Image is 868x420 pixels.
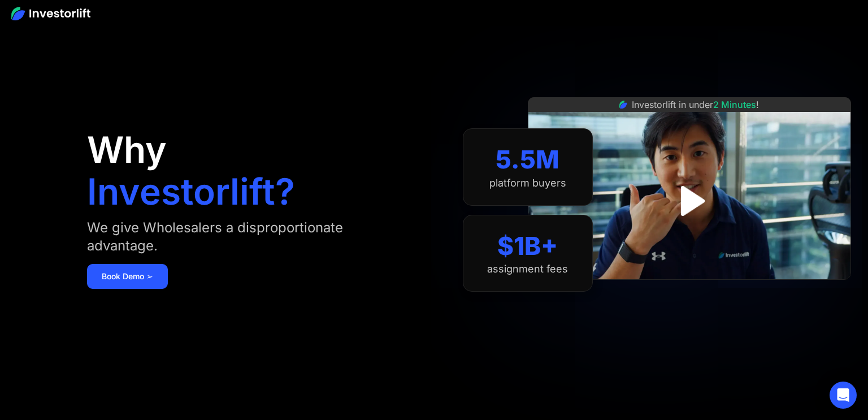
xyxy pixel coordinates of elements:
[497,231,558,261] div: $1B+
[605,285,774,299] iframe: Customer reviews powered by Trustpilot
[87,174,295,210] h1: Investorlift?
[487,263,568,275] div: assignment fees
[664,176,714,226] a: open lightbox
[87,132,167,168] h1: Why
[489,177,566,189] div: platform buyers
[87,219,401,255] div: We give Wholesalers a disproportionate advantage.
[496,145,559,175] div: 5.5M
[713,99,756,110] span: 2 Minutes
[632,98,759,111] div: Investorlift in under !
[87,264,168,289] a: Book Demo ➢
[830,382,857,409] div: Open Intercom Messenger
